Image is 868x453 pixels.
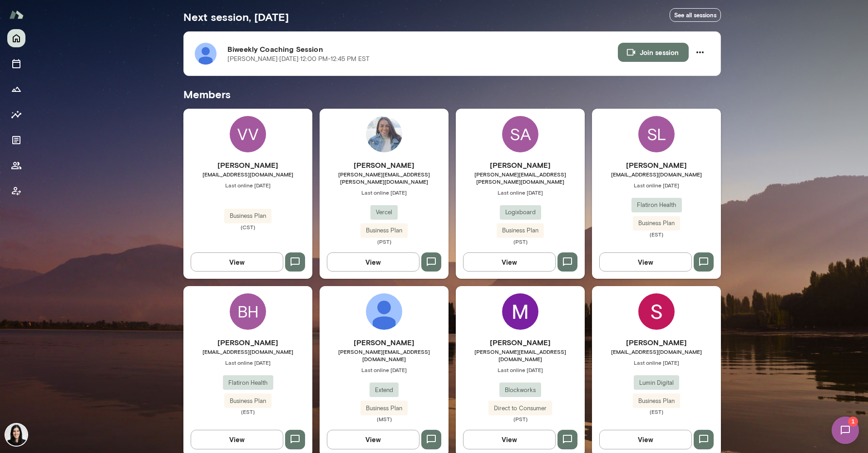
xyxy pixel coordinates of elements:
[592,171,721,178] span: [EMAIL_ADDRESS][DOMAIN_NAME]
[592,348,721,355] span: [EMAIL_ADDRESS][DOMAIN_NAME]
[191,430,283,449] button: View
[456,415,585,423] span: (PST)
[502,116,538,152] div: SA
[5,424,27,446] img: Katrina Bilella
[230,116,266,152] div: VV
[183,171,312,178] span: [EMAIL_ADDRESS][DOMAIN_NAME]
[456,238,585,245] span: (PST)
[488,404,552,413] span: Direct to Consumer
[631,201,682,210] span: Flatiron Health
[7,131,25,149] button: Documents
[599,252,692,272] button: View
[230,293,266,330] div: BH
[592,408,721,415] span: (EST)
[223,378,273,388] span: Flatiron Health
[592,359,721,366] span: Last online [DATE]
[463,252,556,272] button: View
[320,160,449,171] h6: [PERSON_NAME]
[227,55,370,64] p: [PERSON_NAME] · [DATE] · 12:00 PM-12:45 PM EST
[497,226,544,235] span: Business Plan
[499,386,541,395] span: Blockworks
[592,160,721,171] h6: [PERSON_NAME]
[183,10,289,24] h5: Next session, [DATE]
[7,80,25,98] button: Growth Plan
[320,348,449,362] span: [PERSON_NAME][EMAIL_ADDRESS][DOMAIN_NAME]
[366,116,402,152] img: Amanda Tarkenton
[618,43,689,62] button: Join session
[7,106,25,124] button: Insights
[183,181,312,189] span: Last online [DATE]
[500,208,541,217] span: Logixboard
[9,6,24,23] img: Mento
[320,415,449,423] span: (MST)
[320,171,449,185] span: [PERSON_NAME][EMAIL_ADDRESS][PERSON_NAME][DOMAIN_NAME]
[670,8,721,22] a: See all sessions
[456,189,585,196] span: Last online [DATE]
[502,293,538,330] img: Mikaela Kirby
[456,348,585,362] span: [PERSON_NAME][EMAIL_ADDRESS][DOMAIN_NAME]
[327,430,419,449] button: View
[183,348,312,355] span: [EMAIL_ADDRESS][DOMAIN_NAME]
[456,366,585,373] span: Last online [DATE]
[599,430,692,449] button: View
[366,293,402,330] img: Dani Berte
[592,181,721,189] span: Last online [DATE]
[456,171,585,185] span: [PERSON_NAME][EMAIL_ADDRESS][PERSON_NAME][DOMAIN_NAME]
[638,293,675,330] img: Stephanie Celeste
[320,238,449,245] span: (PST)
[183,408,312,415] span: (EST)
[638,116,675,152] div: SL
[633,397,680,406] span: Business Plan
[183,160,312,171] h6: [PERSON_NAME]
[370,386,399,395] span: Extend
[592,231,721,238] span: (EST)
[183,87,721,101] h5: Members
[456,160,585,171] h6: [PERSON_NAME]
[183,359,312,366] span: Last online [DATE]
[224,397,271,406] span: Business Plan
[360,404,408,413] span: Business Plan
[183,337,312,348] h6: [PERSON_NAME]
[7,55,25,73] button: Sessions
[227,44,618,55] h6: Biweekly Coaching Session
[327,252,419,272] button: View
[320,337,449,348] h6: [PERSON_NAME]
[463,430,556,449] button: View
[320,189,449,196] span: Last online [DATE]
[360,226,408,235] span: Business Plan
[456,337,585,348] h6: [PERSON_NAME]
[224,211,271,221] span: Business Plan
[370,208,398,217] span: Vercel
[191,252,283,272] button: View
[633,219,680,228] span: Business Plan
[7,29,25,47] button: Home
[7,182,25,200] button: Client app
[592,337,721,348] h6: [PERSON_NAME]
[634,378,679,388] span: Lumin Digital
[320,366,449,373] span: Last online [DATE]
[7,156,25,175] button: Members
[183,223,312,231] span: (CST)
